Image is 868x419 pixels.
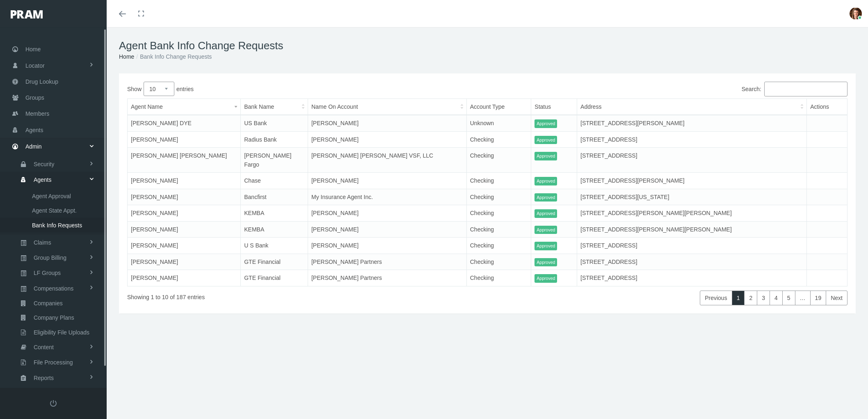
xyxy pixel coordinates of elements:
[241,254,308,270] td: GTE Financial
[466,99,531,115] th: Account Type
[577,131,807,148] td: [STREET_ADDRESS]
[535,152,557,160] span: Approved
[25,106,49,121] span: Members
[128,254,241,270] td: [PERSON_NAME]
[308,189,466,205] td: My Insurance Agent Inc.
[128,115,241,131] td: [PERSON_NAME] DYE
[577,205,807,222] td: [STREET_ADDRESS][PERSON_NAME][PERSON_NAME]
[128,131,241,148] td: [PERSON_NAME]
[466,205,531,222] td: Checking
[128,173,241,189] td: [PERSON_NAME]
[577,173,807,189] td: [STREET_ADDRESS][PERSON_NAME]
[134,52,212,61] li: Bank Info Change Requests
[308,99,466,115] th: Name On Account: activate to sort column ascending
[782,291,795,305] a: 5
[807,99,847,115] th: Actions
[535,193,557,202] span: Approved
[577,270,807,286] td: [STREET_ADDRESS]
[11,10,43,18] img: PRAM_20_x_78.png
[241,173,308,189] td: Chase
[850,7,862,20] img: S_Profile_Picture_677.PNG
[577,221,807,238] td: [STREET_ADDRESS][PERSON_NAME][PERSON_NAME]
[795,291,811,305] a: …
[764,82,847,96] input: Search:
[34,296,63,310] span: Companies
[241,99,308,115] th: Bank Name: activate to sort column ascending
[466,238,531,254] td: Checking
[34,251,66,265] span: Group Billing
[466,189,531,205] td: Checking
[241,131,308,148] td: Radius Bank
[535,177,557,185] span: Approved
[241,221,308,238] td: KEMBA
[128,270,241,286] td: [PERSON_NAME]
[577,254,807,270] td: [STREET_ADDRESS]
[34,355,73,369] span: File Processing
[466,173,531,189] td: Checking
[34,157,55,171] span: Security
[308,221,466,238] td: [PERSON_NAME]
[732,291,745,305] a: 1
[128,238,241,254] td: [PERSON_NAME]
[466,254,531,270] td: Checking
[308,115,466,131] td: [PERSON_NAME]
[577,238,807,254] td: [STREET_ADDRESS]
[466,115,531,131] td: Unknown
[535,119,557,128] span: Approved
[466,221,531,238] td: Checking
[34,173,52,187] span: Agents
[34,311,74,325] span: Company Plans
[241,148,308,173] td: [PERSON_NAME] Fargo
[25,58,45,73] span: Locator
[744,291,757,305] a: 2
[535,242,557,250] span: Approved
[144,82,174,96] select: Showentries
[34,386,55,400] span: Settings
[531,99,577,115] th: Status
[128,189,241,205] td: [PERSON_NAME]
[487,82,847,96] label: Search:
[810,291,827,305] a: 19
[241,115,308,131] td: US Bank
[577,115,807,131] td: [STREET_ADDRESS][PERSON_NAME]
[535,209,557,218] span: Approved
[466,148,531,173] td: Checking
[700,291,732,305] a: Previous
[25,90,44,105] span: Groups
[32,189,71,203] span: Agent Approval
[241,189,308,205] td: Bancfirst
[25,139,42,154] span: Admin
[34,371,54,385] span: Reports
[535,226,557,234] span: Approved
[119,53,134,60] a: Home
[535,274,557,283] span: Approved
[25,74,58,89] span: Drug Lookup
[34,325,89,339] span: Eligibility File Uploads
[535,136,557,144] span: Approved
[308,238,466,254] td: [PERSON_NAME]
[308,148,466,173] td: [PERSON_NAME] [PERSON_NAME] VSF, LLC
[128,221,241,238] td: [PERSON_NAME]
[308,254,466,270] td: [PERSON_NAME] Partners
[34,236,51,250] span: Claims
[128,99,241,115] th: Agent Name: activate to sort column ascending
[466,270,531,286] td: Checking
[32,204,77,218] span: Agent State Appt.
[34,340,54,354] span: Content
[32,218,82,232] span: Bank Info Requests
[25,122,43,138] span: Agents
[466,131,531,148] td: Checking
[757,291,770,305] a: 3
[577,99,807,115] th: Address: activate to sort column ascending
[241,205,308,222] td: KEMBA
[308,205,466,222] td: [PERSON_NAME]
[535,258,557,267] span: Approved
[308,173,466,189] td: [PERSON_NAME]
[308,131,466,148] td: [PERSON_NAME]
[127,82,487,96] label: Show entries
[577,189,807,205] td: [STREET_ADDRESS][US_STATE]
[34,266,61,280] span: LF Groups
[308,270,466,286] td: [PERSON_NAME] Partners
[25,41,41,57] span: Home
[128,148,241,173] td: [PERSON_NAME] [PERSON_NAME]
